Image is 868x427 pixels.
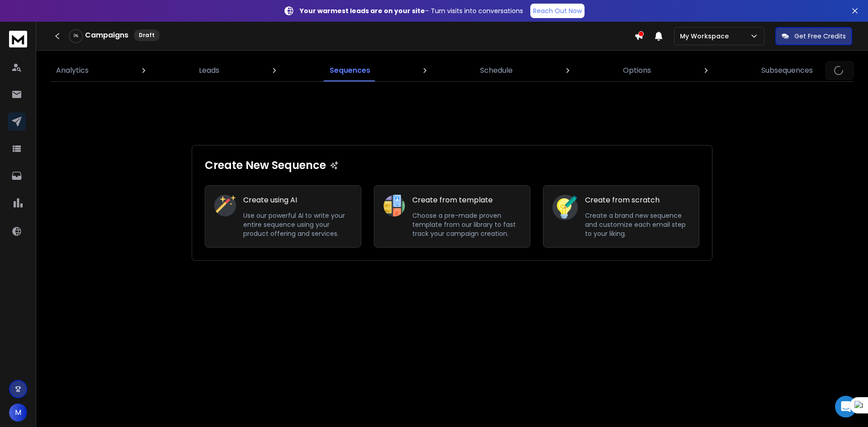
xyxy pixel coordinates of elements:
p: Get Free Credits [794,32,846,41]
a: Analytics [51,60,94,81]
p: Choose a pre-made proven template from our library to fast track your campaign creation. [412,211,521,238]
a: Reach Out Now [530,4,585,18]
p: Options [623,65,651,76]
img: Create using AI [214,195,236,216]
p: My Workspace [680,32,732,41]
img: Create from scratch [552,195,578,220]
h1: Create New Sequence [205,158,699,173]
p: – Turn visits into conversations [300,6,523,15]
p: 0 % [74,33,78,39]
button: M [9,404,27,422]
a: Subsequences [756,60,818,81]
h1: Create from template [412,195,521,206]
p: Analytics [56,65,89,76]
p: Use our powerful AI to write your entire sequence using your product offering and services. [243,211,352,238]
a: Options [618,60,656,81]
div: Open Intercom Messenger [835,396,857,418]
strong: Your warmest leads are on your site [300,6,425,15]
button: Get Free Credits [775,27,852,45]
p: Reach Out Now [533,6,582,15]
p: Schedule [480,65,513,76]
h1: Create using AI [243,195,352,206]
img: logo [9,31,27,47]
a: Sequences [324,60,376,81]
a: Schedule [475,60,518,81]
a: Leads [193,60,225,81]
h1: Create from scratch [585,195,690,206]
p: Create a brand new sequence and customize each email step to your liking. [585,211,690,238]
h1: Campaigns [85,30,128,41]
p: Leads [199,65,219,76]
p: Sequences [330,65,370,76]
img: Create from template [383,195,405,216]
p: Subsequences [761,65,813,76]
div: Draft [134,29,160,41]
